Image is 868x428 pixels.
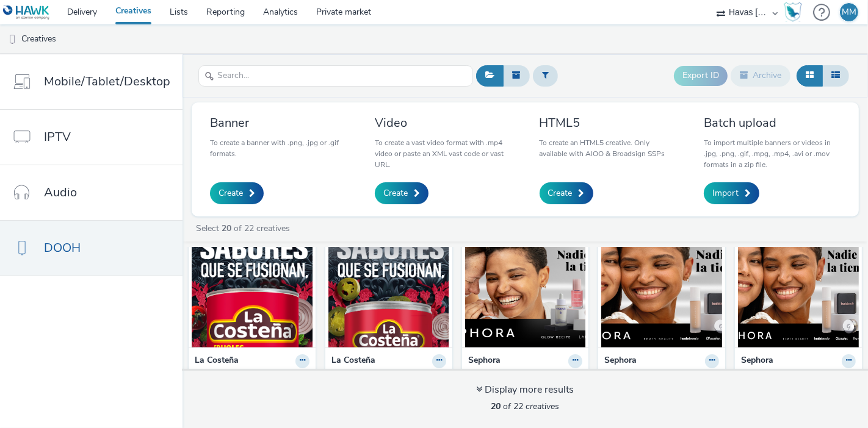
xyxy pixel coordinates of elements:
[331,368,441,393] div: Arte 1 - Nachos - La Costeña - 2025
[219,187,243,199] span: Create
[822,65,849,86] button: Table
[195,223,295,234] a: Select of 22 creatives
[331,368,446,393] a: Arte 1 - Nachos - La Costeña - 2025
[468,368,583,393] a: Sephora Only At - 1248x672 - Serums
[540,115,676,131] h3: HTML5
[44,239,81,257] span: DOOH
[6,34,18,46] img: dooh
[601,229,722,348] img: Sephora Only At - 1152x575 - Complexio visual
[674,66,728,85] button: Export ID
[210,182,264,204] a: Create
[741,354,773,368] strong: Sephora
[210,137,347,159] p: To create a banner with .png, .jpg or .gif formats.
[784,2,802,22] img: Hawk Academy
[604,354,637,368] strong: Sephora
[44,184,77,201] span: Audio
[375,137,512,170] p: To create a vast video format with .mp4 video or paste an XML vast code or vast URL.
[3,5,50,20] img: undefined Logo
[198,65,473,87] input: Search...
[375,182,429,204] a: Create
[797,65,823,86] button: Grid
[44,128,71,146] span: IPTV
[604,368,719,393] a: Sephora Only At - 1152x575 - Complexio
[44,73,170,90] span: Mobile/Tablet/Desktop
[375,115,512,131] h3: Video
[548,187,573,199] span: Create
[604,368,714,393] div: Sephora Only At - 1152x575 - Complexio
[741,368,856,393] a: Sephora Only At - 1152x675 - Complexio
[741,368,851,393] div: Sephora Only At - 1152x675 - Complexio
[468,354,501,368] strong: Sephora
[192,229,313,348] img: Arte 2 - Frijoles - La Costeña - 2025 visual
[784,2,807,22] a: Hawk Academy
[842,3,856,21] div: MM
[738,229,859,348] img: Sephora Only At - 1152x675 - Complexio visual
[195,368,305,393] div: Arte 2 - Frijoles - La Costeña - 2025
[465,229,586,348] img: Sephora Only At - 1248x672 - Serums visual
[195,354,239,368] strong: La Costeña
[540,182,593,204] a: Create
[704,137,841,170] p: To import multiple banners or videos in .jpg, .png, .gif, .mpg, .mp4, .avi or .mov formats in a z...
[712,187,739,199] span: Import
[704,115,841,131] h3: Batch upload
[383,187,408,199] span: Create
[328,229,449,348] img: Arte 1 - Nachos - La Costeña - 2025 visual
[468,368,578,393] div: Sephora Only At - 1248x672 - Serums
[491,401,560,412] span: of 22 creatives
[210,115,347,131] h3: Banner
[222,223,231,234] strong: 20
[195,368,309,393] a: Arte 2 - Frijoles - La Costeña - 2025
[540,137,676,159] p: To create an HTML5 creative. Only available with AIOO & Broadsign SSPs
[704,182,759,204] a: Import
[491,401,501,412] strong: 20
[731,65,790,86] button: Archive
[477,383,574,397] div: Display more results
[331,354,375,368] strong: La Costeña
